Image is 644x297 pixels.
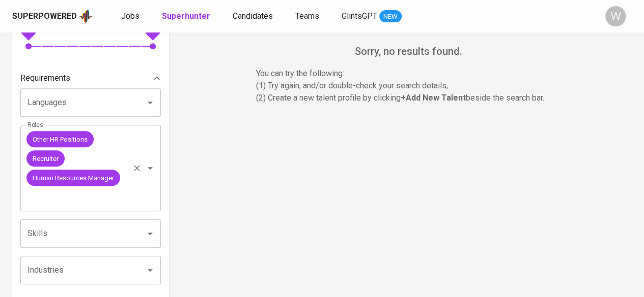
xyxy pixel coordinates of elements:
img: app logo [79,9,93,24]
a: Candidates [233,10,275,23]
div: Other HR Positions [26,131,94,147]
a: Superpoweredapp logo [12,9,93,24]
button: Clear [130,161,144,175]
a: GlintsGPT NEW [342,10,402,23]
span: Teams [295,11,319,21]
button: Open [143,226,157,241]
span: Candidates [233,11,273,21]
div: Requirements [20,68,161,88]
span: Human Resources Manager [26,173,120,183]
div: W [605,6,626,26]
span: Recruiter [26,154,65,163]
p: You can try the following : [256,68,562,80]
p: (1) Try again, and/or double-check your search details, [256,80,562,92]
button: Open [143,161,157,175]
a: Jobs [121,10,142,23]
button: Open [143,263,157,277]
div: Human Resources Manager [26,170,120,186]
button: Open [143,95,157,110]
a: Teams [295,10,321,23]
div: Superpowered [12,11,77,22]
b: Superhunter [162,11,210,21]
span: NEW [379,12,402,22]
p: (2) Create a new talent profile by clicking beside the search bar. [256,92,562,104]
span: Other HR Positions [26,135,94,144]
div: Recruiter [26,150,65,167]
a: Superhunter [162,10,212,23]
b: + Add New Talent [401,93,466,103]
p: Requirements [20,72,70,84]
h6: Sorry, no results found. [185,43,632,59]
span: Jobs [121,11,139,21]
span: GlintsGPT [342,11,377,21]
